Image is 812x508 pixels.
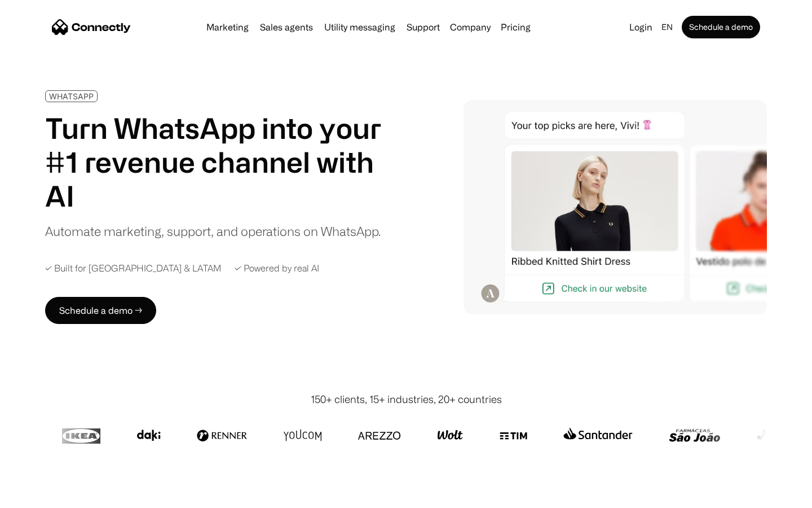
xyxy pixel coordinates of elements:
[657,19,679,35] div: en
[45,111,395,213] h1: Turn WhatsApp into your #1 revenue channel with AI
[625,19,657,35] a: Login
[45,222,381,240] div: Automate marketing, support, and operations on WhatsApp.
[496,23,535,32] a: Pricing
[661,19,673,35] div: en
[255,23,317,32] a: Sales agents
[311,392,502,407] div: 150+ clients, 15+ industries, 20+ countries
[11,487,68,504] aside: Language selected: English
[202,23,253,32] a: Marketing
[447,19,494,35] div: Company
[235,263,319,274] div: ✓ Powered by real AI
[320,23,400,32] a: Utility messaging
[49,92,94,100] div: WHATSAPP
[45,263,221,274] div: ✓ Built for [GEOGRAPHIC_DATA] & LATAM
[23,488,68,504] ul: Language list
[682,16,760,38] a: Schedule a demo
[402,23,444,32] a: Support
[45,297,156,324] a: Schedule a demo →
[450,19,491,35] div: Company
[52,19,131,36] a: home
